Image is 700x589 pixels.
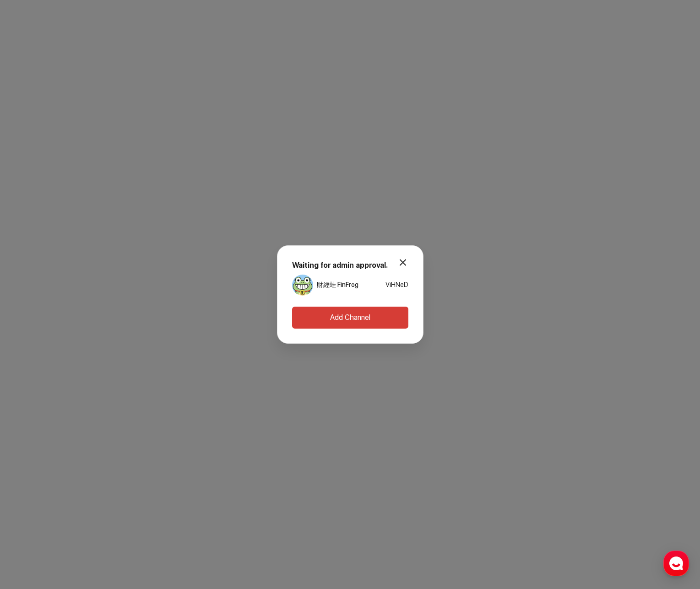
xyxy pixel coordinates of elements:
button: Add Channel [292,307,408,329]
span: ViHNeD [385,281,408,288]
a: 財經蛙 FinFrog [317,281,358,290]
strong: Waiting for admin approval. [292,261,388,270]
button: modal.close [394,253,412,271]
img: 채널 프로필 이미지 [292,275,313,296]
